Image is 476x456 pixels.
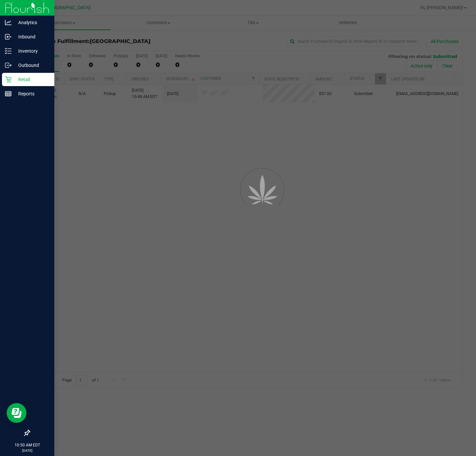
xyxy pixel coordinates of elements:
[12,33,51,41] p: Inbound
[7,403,26,423] iframe: Resource center
[5,76,12,83] inline-svg: Retail
[5,19,12,26] inline-svg: Analytics
[5,90,12,97] inline-svg: Reports
[12,47,51,55] p: Inventory
[5,33,12,40] inline-svg: Inbound
[5,62,12,69] inline-svg: Outbound
[12,19,51,26] p: Analytics
[3,442,51,448] p: 10:50 AM EDT
[12,61,51,69] p: Outbound
[12,76,51,83] p: Retail
[3,448,51,453] p: [DATE]
[12,90,51,98] p: Reports
[5,48,12,54] inline-svg: Inventory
